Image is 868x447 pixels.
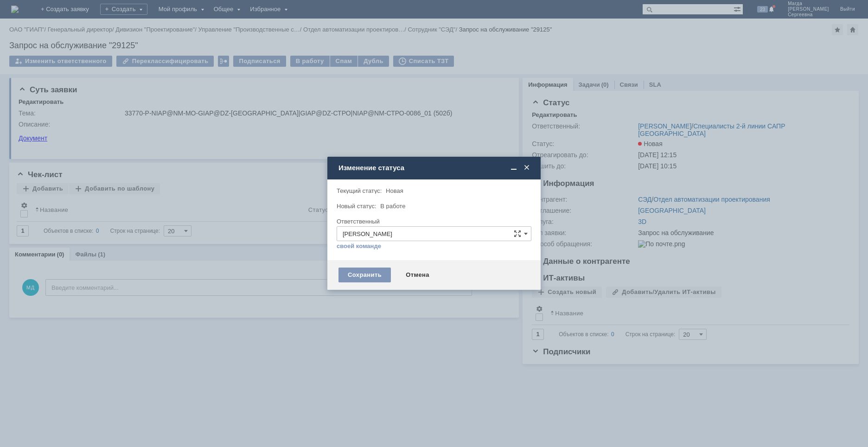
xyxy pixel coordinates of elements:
[337,203,377,210] label: Новый статус:
[509,164,518,172] span: Свернуть (Ctrl + M)
[337,218,530,224] div: Ответственный
[522,164,531,172] span: Закрыть
[338,164,531,172] div: Изменение статуса
[514,230,521,237] span: Сложная форма
[380,203,405,210] span: В работе
[386,187,403,194] span: Новая
[337,187,382,194] label: Текущий статус:
[337,243,381,250] a: своей команде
